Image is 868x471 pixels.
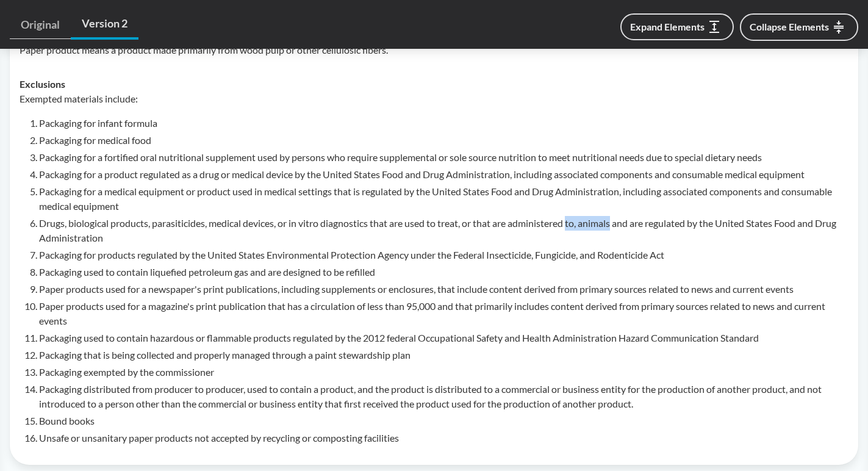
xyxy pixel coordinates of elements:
[39,265,848,279] li: Packaging used to contain liquefied petroleum gas and are designed to be refilled
[39,216,848,245] li: Drugs, biological products, parasiticides, medical devices, or in vitro diagnostics that are used...
[39,248,848,262] li: Packaging for products regulated by the United States Environmental Protection Agency under the F...
[20,92,848,106] p: Exempted materials include:
[39,150,848,165] li: Packaging for a fortified oral nutritional supplement used by persons who require supplemental or...
[39,365,848,379] li: Packaging exempted by the commissioner
[39,382,848,411] li: Packaging distributed from producer to producer, used to contain a product, and the product is di...
[71,10,138,40] a: Version 2
[39,299,848,328] li: Paper products used for a magazine's print publication that has a circulation of less than 95,000...
[39,431,848,445] li: Unsafe or unsanitary paper products not accepted by recycling or composting facilities
[39,133,848,148] li: Packaging for medical food
[39,184,848,214] li: Packaging for a medical equipment or product used in medical settings that is regulated by the Un...
[10,11,71,39] a: Original
[20,78,65,90] strong: Exclusions
[39,348,848,362] li: Packaging that is being collected and properly managed through a paint stewardship plan
[39,116,848,131] li: Packaging for infant formula
[20,43,848,57] p: Paper product means a product made primarily from wood pulp or other cellulosic fibers.
[740,13,858,41] button: Collapse Elements
[39,331,848,345] li: Packaging used to contain hazardous or flammable products regulated by the 2012 federal Occupatio...
[39,414,848,428] li: Bound books
[620,13,734,40] button: Expand Elements
[39,167,848,182] li: Packaging for a product regulated as a drug or medical device by the United States Food and Drug ...
[39,282,848,297] li: Paper products used for a newspaper's print publications, including supplements or enclosures, th...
